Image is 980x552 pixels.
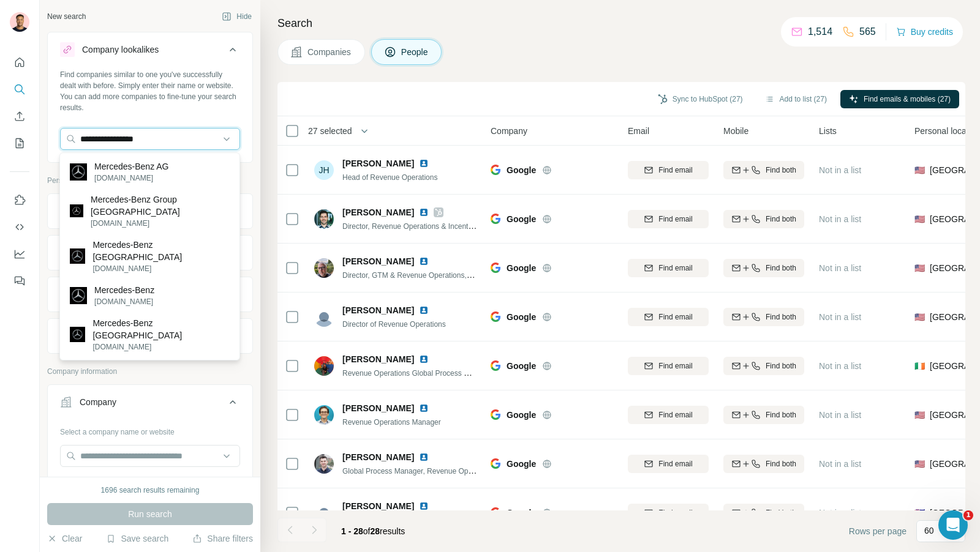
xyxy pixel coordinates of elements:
[766,409,796,420] span: Find both
[507,311,536,323] span: Google
[766,458,796,469] span: Find both
[723,308,804,326] button: Find both
[342,304,414,316] span: [PERSON_NAME]
[914,360,925,372] span: 🇮🇪
[628,210,709,228] button: Find email
[10,51,29,73] button: Quick start
[914,507,925,519] span: 🇦🇺
[342,368,492,378] span: Revenue Operations Global Process Manager
[628,161,709,179] button: Find email
[766,507,796,518] span: Find both
[419,403,429,413] img: LinkedIn logo
[106,532,168,545] button: Save search
[94,284,154,296] p: Mercedes-Benz
[766,165,796,176] span: Find both
[507,458,536,470] span: Google
[819,165,861,175] span: Not in a list
[963,510,973,520] span: 1
[60,422,240,438] div: Select a company name or website
[628,125,649,137] span: Email
[10,216,29,238] button: Use Surfe API
[314,160,334,180] div: JH
[491,125,527,137] span: Company
[342,221,532,231] span: Director, Revenue Operations & Incentives, Ads Marketing
[101,485,200,496] div: 1696 search results remaining
[507,262,536,274] span: Google
[819,361,861,371] span: Not in a list
[342,206,414,218] span: [PERSON_NAME]
[628,455,709,473] button: Find email
[507,164,536,176] span: Google
[864,94,951,105] span: Find emails & mobiles (27)
[342,173,437,182] span: Head of Revenue Operations
[924,524,934,537] p: 60
[723,504,804,522] button: Find both
[342,466,494,476] span: Global Process Manager, Revenue Operations
[94,173,168,184] p: [DOMAIN_NAME]
[914,311,925,323] span: 🇺🇸
[80,396,116,408] div: Company
[914,213,925,225] span: 🇺🇸
[658,311,692,323] span: Find email
[82,43,159,56] div: Company lookalikes
[341,526,363,536] span: 1 - 28
[342,157,414,170] span: [PERSON_NAME]
[766,360,796,371] span: Find both
[628,406,709,424] button: Find email
[766,263,796,274] span: Find both
[938,510,968,540] iframe: Intercom live chat
[491,263,500,272] img: Logo of Google
[507,213,536,225] span: Google
[723,455,804,473] button: Find both
[819,508,861,518] span: Not in a list
[507,507,536,519] span: Google
[419,207,429,217] img: LinkedIn logo
[658,263,692,274] span: Find email
[419,501,429,511] img: LinkedIn logo
[92,263,230,274] p: [DOMAIN_NAME]
[914,262,925,274] span: 🇺🇸
[70,204,83,218] img: Mercedes-Benz Group China
[10,78,29,100] button: Search
[819,125,837,137] span: Lists
[314,454,334,474] img: Avatar
[70,327,85,342] img: Mercedes-Benz Perú
[491,360,500,370] img: Logo of Google
[308,125,352,137] span: 27 selected
[48,238,252,267] button: Seniority
[47,11,86,22] div: New search
[628,259,709,277] button: Find email
[10,105,29,127] button: Enrich CSV
[658,214,692,225] span: Find email
[419,354,429,364] img: LinkedIn logo
[70,163,87,181] img: Mercedes-Benz AG
[723,406,804,424] button: Find both
[819,263,861,273] span: Not in a list
[419,452,429,462] img: LinkedIn logo
[507,409,536,421] span: Google
[92,317,230,341] p: Mercedes-Benz [GEOGRAPHIC_DATA]
[342,320,446,329] span: Director of Revenue Operations
[840,90,959,108] button: Find emails & mobiles (27)
[491,214,500,223] img: Logo of Google
[70,248,85,264] img: Mercedes-Benz Australia
[658,360,692,371] span: Find email
[47,532,82,545] button: Clear
[91,218,230,229] p: [DOMAIN_NAME]
[819,459,861,469] span: Not in a list
[70,287,87,304] img: Mercedes-Benz
[491,458,500,468] img: Logo of Google
[766,311,796,323] span: Find both
[419,305,429,315] img: LinkedIn logo
[314,258,334,278] img: Avatar
[371,526,380,536] span: 28
[342,402,414,414] span: [PERSON_NAME]
[649,90,752,108] button: Sync to HubSpot (27)
[658,458,692,469] span: Find email
[658,165,692,176] span: Find email
[491,311,500,321] img: Logo of Google
[491,409,500,419] img: Logo of Google
[314,503,334,523] img: Avatar
[92,341,230,352] p: [DOMAIN_NAME]
[342,451,414,463] span: [PERSON_NAME]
